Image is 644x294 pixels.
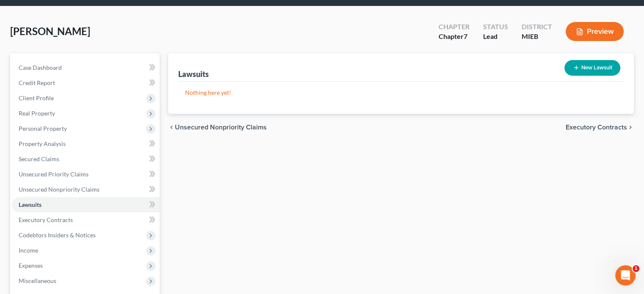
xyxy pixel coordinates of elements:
button: Preview [566,22,624,41]
i: chevron_right [627,124,634,131]
div: Chapter [439,22,470,32]
span: 1 [633,265,639,272]
button: chevron_left Unsecured Nonpriority Claims [168,124,267,131]
div: District [522,22,552,32]
i: chevron_left [168,124,175,131]
div: Lead [483,32,508,41]
span: Secured Claims [19,155,59,162]
span: Miscellaneous [19,277,56,284]
span: Expenses [19,262,43,269]
span: Unsecured Nonpriority Claims [175,124,267,131]
a: Property Analysis [12,136,160,151]
span: Client Profile [19,94,54,102]
span: Executory Contracts [19,216,73,223]
span: Codebtors Insiders & Notices [19,231,96,239]
a: Unsecured Priority Claims [12,167,160,182]
p: Nothing here yet! [185,88,617,97]
iframe: Intercom live chat [615,265,636,286]
a: Lawsuits [12,197,160,212]
div: Lawsuits [178,69,209,79]
span: 7 [464,32,467,40]
span: Credit Report [19,79,55,86]
a: Unsecured Nonpriority Claims [12,182,160,197]
a: Credit Report [12,75,160,91]
div: MIEB [522,32,552,41]
a: Case Dashboard [12,60,160,75]
span: Property Analysis [19,140,66,147]
button: Executory Contracts chevron_right [566,124,634,131]
span: Case Dashboard [19,64,62,71]
div: Status [483,22,508,32]
span: Executory Contracts [566,124,627,131]
span: [PERSON_NAME] [10,25,90,37]
span: Real Property [19,110,55,117]
a: Secured Claims [12,151,160,167]
span: Unsecured Nonpriority Claims [19,186,100,193]
span: Unsecured Priority Claims [19,170,88,178]
div: Chapter [439,32,470,41]
span: Income [19,247,38,254]
span: Personal Property [19,125,67,132]
a: Executory Contracts [12,212,160,228]
button: New Lawsuit [564,60,620,76]
span: Lawsuits [19,201,41,208]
